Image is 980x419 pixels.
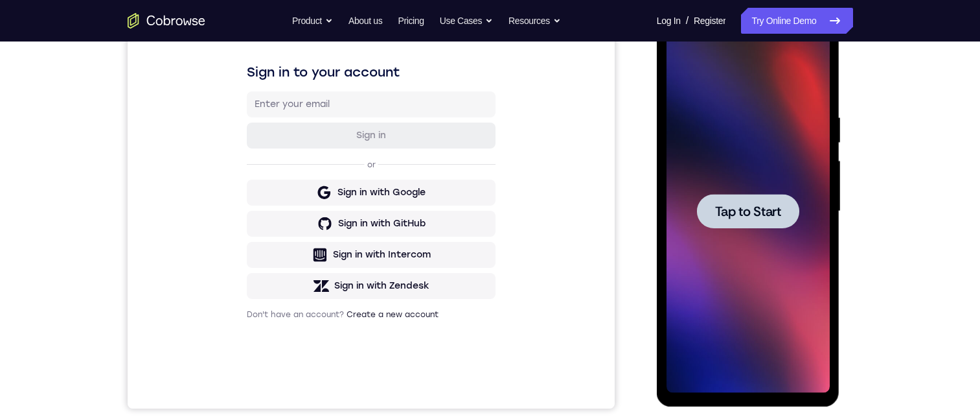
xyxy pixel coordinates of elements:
[741,8,852,34] a: Try Online Demo
[211,243,298,256] div: Sign in with GitHub
[207,305,302,318] div: Sign in with Zendesk
[119,237,368,263] button: Sign in with GitHub
[205,274,303,287] div: Sign in with Intercom
[508,8,561,34] button: Resources
[119,335,368,346] p: Don't have an account?
[237,186,251,196] p: or
[694,8,725,34] a: Register
[440,8,493,34] button: Use Cases
[119,299,368,325] button: Sign in with Zendesk
[686,13,689,29] span: /
[40,174,142,208] button: Tap to Start
[292,8,333,34] button: Product
[58,185,124,198] span: Tap to Start
[348,8,382,34] a: About us
[657,8,681,34] a: Log In
[398,8,424,34] a: Pricing
[210,212,298,225] div: Sign in with Google
[119,206,368,232] button: Sign in with Google
[119,268,368,294] button: Sign in with Intercom
[219,336,311,345] a: Create a new account
[128,13,205,29] a: Go to the home page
